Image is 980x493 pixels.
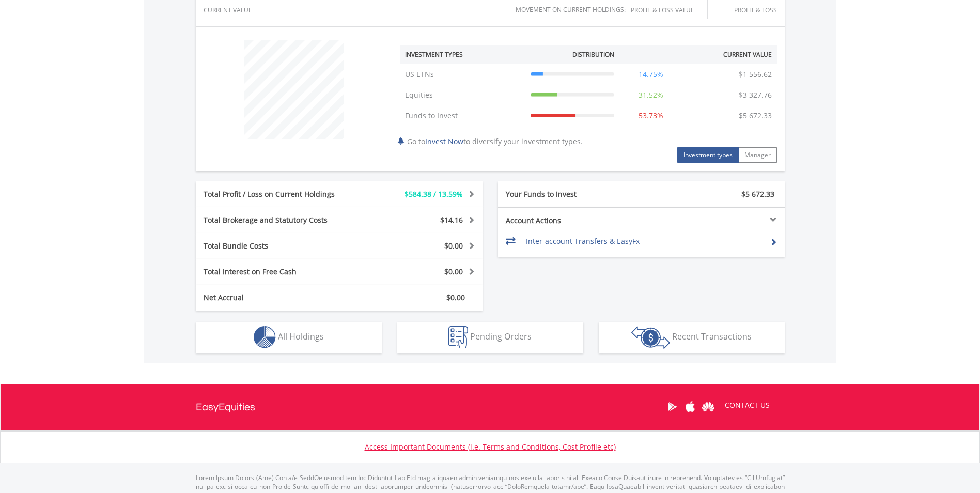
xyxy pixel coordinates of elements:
span: All Holdings [278,331,324,342]
a: Google Play [663,391,681,423]
span: $0.00 [446,292,465,302]
button: Investment types [677,147,739,163]
span: $14.16 [440,215,463,225]
a: Huawei [699,391,718,423]
a: Access Important Documents (i.e. Terms and Conditions, Cost Profile etc) [365,442,616,452]
button: Recent Transactions [599,322,785,353]
td: $1 556.62 [734,64,777,85]
div: Net Accrual [196,292,363,303]
td: Equities [400,85,525,105]
span: $584.38 / 13.59% [405,189,463,199]
td: $3 327.76 [734,85,777,105]
a: Invest Now [425,136,463,146]
button: All Holdings [196,322,382,353]
div: Total Interest on Free Cash [196,267,363,277]
button: Pending Orders [397,322,583,353]
div: Total Brokerage and Statutory Costs [196,215,363,225]
td: US ETNs [400,64,525,85]
span: Pending Orders [470,331,532,342]
div: Profit & Loss Value [631,7,707,13]
a: CONTACT US [718,391,777,420]
div: Go to to diversify your investment types. [392,35,785,163]
span: $5 672.33 [741,189,774,199]
a: EasyEquities [196,384,255,430]
button: Manager [738,147,777,163]
td: 14.75% [619,64,682,85]
th: Investment Types [400,45,525,64]
div: Total Profit / Loss on Current Holdings [196,189,363,199]
div: Profit & Loss [720,7,777,13]
div: Total Bundle Costs [196,241,363,251]
div: Movement on Current Holdings: [516,6,626,13]
div: Distribution [572,50,614,59]
td: Funds to Invest [400,105,525,126]
span: $0.00 [444,241,463,251]
span: $0.00 [444,267,463,276]
td: 31.52% [619,85,682,105]
span: Recent Transactions [672,331,752,342]
div: Account Actions [498,215,642,226]
td: 53.73% [619,105,682,126]
td: Inter-account Transfers & EasyFx [526,234,762,249]
div: CURRENT VALUE [204,7,273,13]
img: pending_instructions-wht.png [448,326,468,348]
td: $5 672.33 [734,105,777,126]
a: Apple [681,391,699,423]
img: transactions-zar-wht.png [631,326,670,349]
img: holdings-wht.png [254,326,276,348]
div: Your Funds to Invest [498,189,642,199]
th: Current Value [682,45,777,64]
